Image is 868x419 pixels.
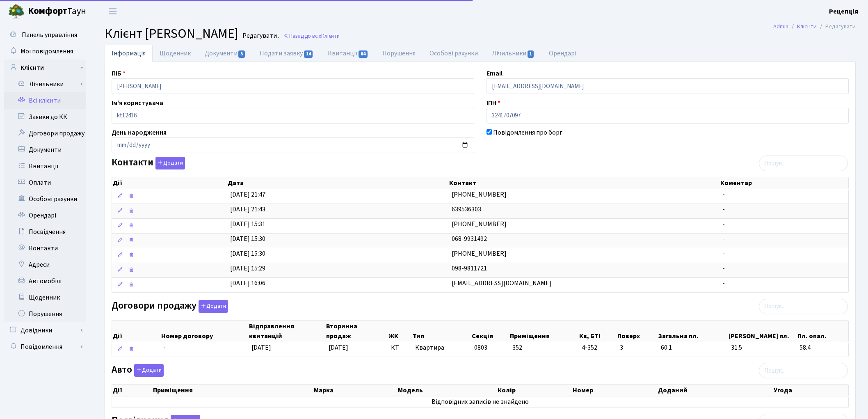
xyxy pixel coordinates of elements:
[359,50,368,58] span: 84
[497,385,572,396] th: Колір
[4,92,86,109] a: Всі клієнти
[321,32,340,40] span: Клієнти
[134,364,164,377] button: Авто
[153,156,185,170] a: Додати
[452,220,507,229] span: [PHONE_NUMBER]
[160,321,249,342] th: Номер договору
[313,385,397,396] th: Марка
[230,264,265,273] span: [DATE] 15:29
[321,45,375,62] a: Квитанції
[620,343,654,353] span: 3
[722,279,725,288] span: -
[112,385,152,396] th: Дії
[452,234,487,243] span: 068-9931492
[4,158,86,174] a: Квитанції
[397,385,497,396] th: Модель
[112,157,185,169] label: Контакти
[661,343,724,353] span: 60.1
[487,69,503,78] label: Email
[512,343,522,352] span: 352
[4,256,86,273] a: Адреси
[582,343,613,353] span: 4-352
[198,45,253,62] a: Документи
[829,7,858,16] a: Рецепція
[196,298,228,313] a: Додати
[720,177,849,189] th: Коментар
[452,264,487,273] span: 098-9811721
[487,98,500,108] label: ІПН
[797,22,817,31] a: Клієнти
[230,205,265,214] span: [DATE] 21:43
[8,3,25,20] img: logo.png
[112,177,227,189] th: Дії
[759,363,848,378] input: Пошук...
[4,109,86,125] a: Заявки до КК
[761,18,868,35] nav: breadcrumb
[28,5,86,18] span: Таун
[722,234,725,243] span: -
[112,396,848,408] td: Відповідних записів не знайдено
[817,22,856,31] li: Редагувати
[238,50,245,58] span: 5
[722,205,725,214] span: -
[112,300,228,313] label: Договори продажу
[375,45,423,62] a: Порушення
[657,385,773,396] th: Доданий
[658,321,728,342] th: Загальна пл.
[578,321,617,342] th: Кв, БТІ
[528,50,534,58] span: 1
[722,190,725,199] span: -
[542,45,583,62] a: Орендарі
[4,322,86,339] a: Довідники
[103,5,123,18] button: Переключити навігацію
[388,321,412,342] th: ЖК
[230,279,265,288] span: [DATE] 16:06
[509,321,578,342] th: Приміщення
[4,142,86,158] a: Документи
[797,321,849,342] th: Пл. опал.
[773,385,848,396] th: Угода
[452,249,507,258] span: [PHONE_NUMBER]
[4,43,86,60] a: Мої повідомлення
[227,177,448,189] th: Дата
[731,343,793,353] span: 31.5
[485,45,541,62] a: Лічильники
[829,7,858,16] b: Рецепція
[22,30,77,39] span: Панель управління
[4,60,86,76] a: Клієнти
[4,207,86,224] a: Орендарі
[112,128,167,137] label: День народження
[21,47,73,56] span: Мої повідомлення
[412,321,471,342] th: Тип
[452,279,552,288] span: [EMAIL_ADDRESS][DOMAIN_NAME]
[230,249,265,258] span: [DATE] 15:30
[325,321,388,342] th: Вторинна продаж
[105,45,153,62] a: Інформація
[423,45,485,62] a: Особові рахунки
[759,156,848,171] input: Пошук...
[493,128,562,137] label: Повідомлення про борг
[448,177,720,189] th: Контакт
[391,343,409,353] span: КТ
[471,321,509,342] th: Секція
[4,289,86,306] a: Щоденник
[304,50,313,58] span: 14
[4,224,86,240] a: Посвідчення
[9,76,86,92] a: Лічильники
[4,240,86,256] a: Контакти
[4,125,86,142] a: Договори продажу
[132,363,164,377] a: Додати
[112,98,163,108] label: Ім'я користувача
[248,321,325,342] th: Відправлення квитанцій
[112,364,164,377] label: Авто
[153,45,198,62] a: Щоденник
[230,220,265,229] span: [DATE] 15:31
[722,264,725,273] span: -
[251,343,271,352] span: [DATE]
[4,191,86,207] a: Особові рахунки
[415,343,468,353] span: Квартира
[241,32,279,40] small: Редагувати .
[112,69,126,78] label: ПІБ
[4,27,86,43] a: Панель управління
[105,24,238,43] span: Клієнт [PERSON_NAME]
